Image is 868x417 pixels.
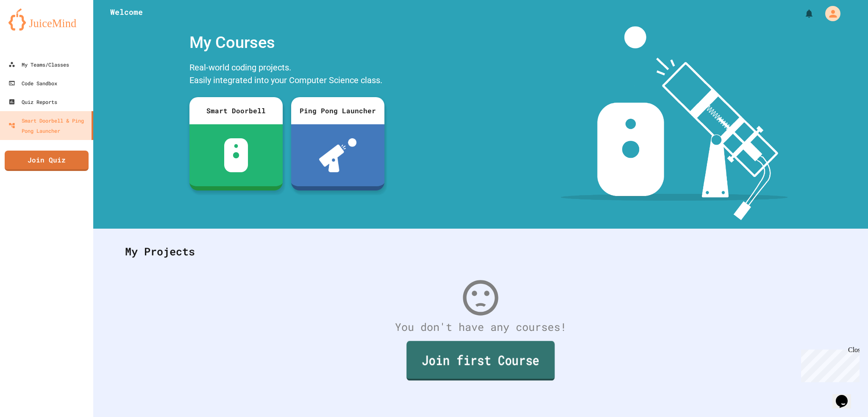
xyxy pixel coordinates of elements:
[561,26,788,220] img: banner-image-my-projects.png
[406,341,555,381] a: Join first Course
[832,383,860,409] iframe: chat widget
[788,6,816,21] div: My Notifications
[224,138,248,172] img: sdb-white.svg
[8,115,88,136] div: Smart Doorbell & Ping Pong Launcher
[8,8,85,31] img: logo-orange.svg
[3,3,58,54] div: Chat with us now!Close
[189,97,283,124] div: Smart Doorbell
[798,346,860,382] iframe: chat widget
[816,4,843,23] div: My Account
[185,59,389,91] div: Real-world coding projects. Easily integrated into your Computer Science class.
[8,59,69,70] div: My Teams/Classes
[319,138,357,172] img: ppl-with-ball.png
[117,235,845,268] div: My Projects
[8,97,57,107] div: Quiz Reports
[117,319,845,335] div: You don't have any courses!
[185,26,389,59] div: My Courses
[8,78,57,88] div: Code Sandbox
[5,151,89,171] a: Join Quiz
[291,97,384,124] div: Ping Pong Launcher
